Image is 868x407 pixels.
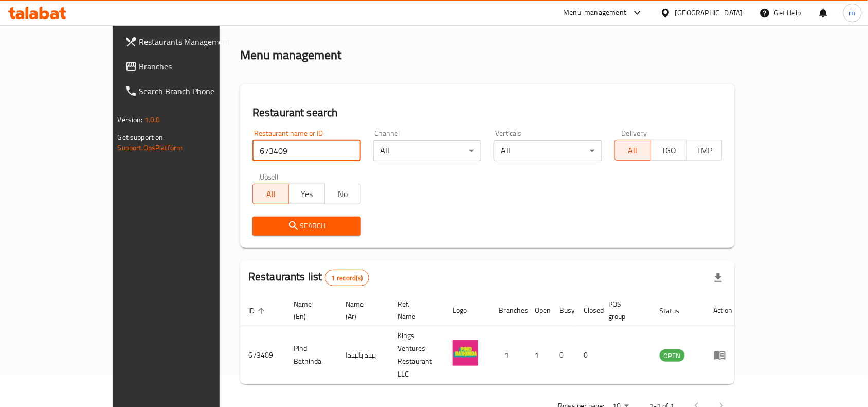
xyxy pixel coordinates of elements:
div: OPEN [660,349,685,362]
button: All [614,140,651,161]
label: Upsell [260,173,279,181]
span: Ref. Name [397,298,432,323]
table: enhanced table [240,295,741,384]
div: Menu-management [564,7,627,19]
span: No [329,187,357,202]
span: Search [261,220,353,233]
td: 1 [491,326,527,384]
th: Open [527,295,551,326]
h2: Menu management [240,47,341,63]
button: All [252,184,289,204]
span: POS group [609,298,639,323]
span: Yes [293,187,321,202]
th: Branches [491,295,527,326]
span: ID [248,305,268,317]
h2: Restaurants list [248,269,369,286]
span: Status [660,305,693,317]
th: Closed [576,295,601,326]
span: All [619,143,647,158]
span: Menu management [285,14,353,26]
span: 1 record(s) [325,273,369,283]
td: Pind Bathinda [285,326,337,384]
a: Branches [117,54,258,79]
button: TMP [686,140,723,161]
div: Menu [714,349,733,361]
span: Name (Ar) [346,298,377,323]
span: Name (En) [294,298,325,323]
span: OPEN [660,350,685,362]
img: Pind Bathinda [453,340,478,366]
a: Restaurants Management [117,29,258,54]
button: Yes [288,184,325,204]
li: / [277,14,281,26]
td: 0 [576,326,601,384]
td: 1 [527,326,551,384]
div: Export file [706,266,731,290]
span: m [849,7,856,19]
th: Logo [444,295,491,326]
td: بيند باثيندا [337,326,389,384]
div: Total records count [325,270,370,286]
span: TGO [655,143,683,158]
span: Get support on: [118,131,165,144]
span: Version: [118,113,143,127]
h2: Restaurant search [252,105,722,120]
th: Busy [551,295,576,326]
th: Action [706,295,741,326]
div: All [373,140,482,161]
div: All [494,140,602,161]
span: Branches [139,60,249,73]
span: TMP [691,143,719,158]
button: No [324,184,361,204]
td: 0 [551,326,576,384]
span: Restaurants Management [139,36,249,48]
span: Search Branch Phone [139,85,249,97]
input: Search for restaurant name or ID.. [252,140,361,161]
a: Support.OpsPlatform [118,141,183,154]
span: All [257,187,285,202]
div: [GEOGRAPHIC_DATA] [675,7,743,19]
td: Kings Ventures Restaurant LLC [389,326,444,384]
button: Search [252,217,361,236]
button: TGO [650,140,687,161]
span: 1.0.0 [144,113,160,127]
label: Delivery [622,130,647,137]
td: 673409 [240,326,285,384]
a: Search Branch Phone [117,79,258,103]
